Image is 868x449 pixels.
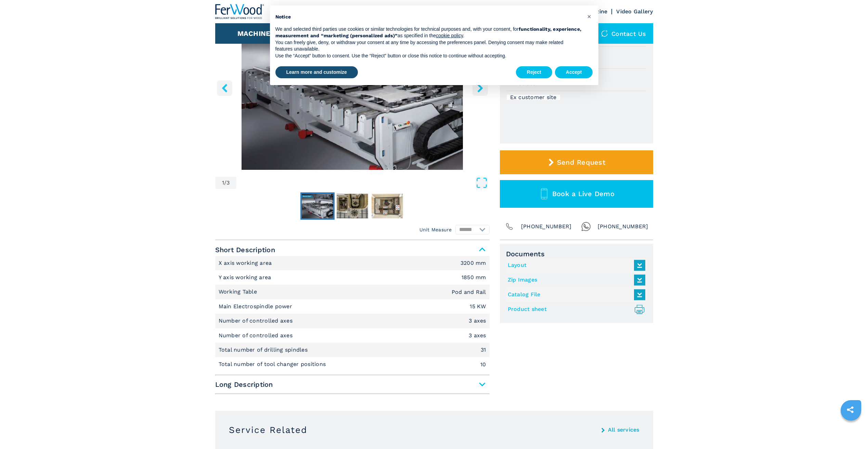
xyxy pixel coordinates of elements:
img: CNC Machine Centres With Pod And Rail HOMAG CENTATEQ T-700 [215,4,490,170]
div: Go to Slide 1 [215,4,490,170]
img: 6781de618f4ea2a9124c1d9a9049703c [337,194,368,218]
button: Close this notice [584,11,595,22]
button: Open Fullscreen [238,177,488,189]
img: 10f1c9f45b89e0ba9de0ec94874fb202 [372,194,403,218]
img: Ferwood [215,4,264,19]
p: Number of controlled axes [219,317,295,325]
span: / [224,180,226,186]
span: Short Description [215,244,490,256]
iframe: Chat [839,418,863,444]
img: 37ced464391e4e9fb269dfaf2d1b2578 [302,194,333,218]
a: cookie policy [436,33,463,38]
em: 3200 mm [461,260,486,266]
button: Go to Slide 1 [300,192,335,220]
em: Pod and Rail [452,289,486,295]
div: Contact us [594,23,653,44]
p: Main Electrospindle power [219,303,294,310]
strong: functionality, experience, measurement and “marketing (personalized ads)” [275,26,582,39]
button: Accept [555,66,593,79]
p: Total number of drilling spindles [219,346,310,354]
img: Contact us [601,30,608,37]
button: Go to Slide 2 [335,192,370,220]
em: 10 [480,362,486,367]
span: × [587,12,591,21]
p: Working Table [219,288,259,296]
button: Reject [516,66,552,79]
nav: Thumbnail Navigation [215,192,490,220]
a: sharethis [842,401,859,418]
em: 15 KW [470,304,486,309]
p: X axis working area [219,259,274,267]
a: All services [608,427,639,433]
em: 3 axes [469,333,486,338]
img: Phone [505,222,514,231]
p: Total number of tool changer positions [219,360,328,368]
a: Zip Images [508,274,642,286]
p: We and selected third parties use cookies or similar technologies for technical purposes and, wit... [275,26,582,39]
span: 1 [222,180,224,186]
span: 3 [226,180,230,186]
p: Y axis working area [219,274,273,281]
p: Number of controlled axes [219,332,295,339]
h2: Notice [275,14,582,21]
a: Catalog File [508,289,642,300]
span: [PHONE_NUMBER] [521,222,572,231]
em: Unit Measure [419,226,452,233]
img: Whatsapp [581,222,591,231]
div: Ex customer site [507,95,560,100]
button: Book a Live Demo [500,180,653,208]
span: Long Description [215,378,490,391]
span: Send Request [557,158,605,166]
button: Go to Slide 3 [370,192,404,220]
span: Book a Live Demo [552,190,614,198]
p: You can freely give, deny, or withdraw your consent at any time by accessing the preferences pane... [275,39,582,53]
span: Documents [506,250,647,258]
em: 1850 mm [462,275,486,280]
em: 3 axes [469,318,486,324]
span: [PHONE_NUMBER] [598,222,648,231]
button: Learn more and customize [275,66,358,79]
button: Send Request [500,150,653,174]
p: Use the “Accept” button to consent. Use the “Reject” button or close this notice to continue with... [275,53,582,59]
button: Machines [237,29,275,38]
div: Short Description [215,256,490,372]
a: Product sheet [508,304,642,315]
h3: Service Related [229,424,307,435]
a: Video Gallery [616,8,653,15]
button: left-button [217,80,232,96]
a: Layout [508,260,642,271]
em: 31 [481,347,486,353]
